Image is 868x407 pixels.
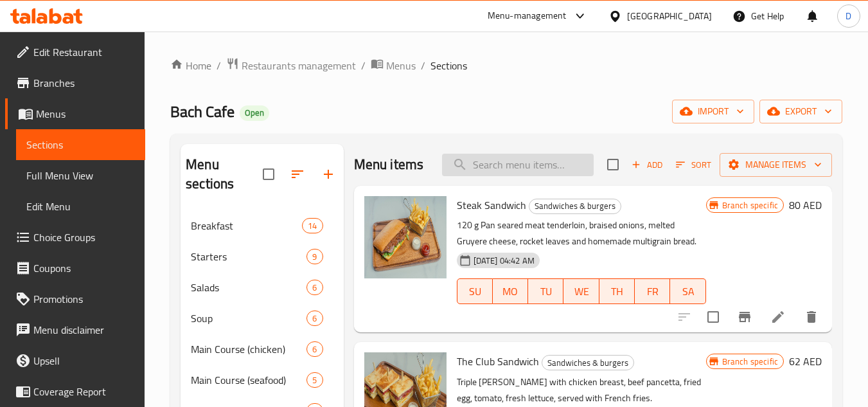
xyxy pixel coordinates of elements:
[16,129,145,160] a: Sections
[729,302,760,332] button: Branch-specific-item
[240,105,269,121] div: Open
[191,249,306,264] span: Starters
[605,282,630,301] span: TH
[700,303,727,330] span: Select to update
[33,353,135,368] span: Upsell
[306,311,323,326] div: items
[493,278,528,304] button: MO
[303,220,322,232] span: 14
[191,372,306,388] span: Main Course (seafood)
[307,312,322,325] span: 6
[307,251,322,263] span: 9
[181,303,343,334] div: Soup6
[282,159,313,190] span: Sort sections
[627,9,712,23] div: [GEOGRAPHIC_DATA]
[676,158,711,172] span: Sort
[33,291,135,307] span: Promotions
[421,58,425,73] li: /
[354,155,424,174] h2: Menu items
[498,282,523,301] span: MO
[488,8,567,24] div: Menu-management
[26,168,135,183] span: Full Menu View
[529,199,621,213] span: Sandwiches & burgers
[181,210,343,241] div: Breakfast14
[307,343,322,356] span: 6
[26,199,135,214] span: Edit Menu
[306,341,323,357] div: items
[630,158,664,172] span: Add
[186,155,262,194] h2: Menu sections
[386,58,416,73] span: Menus
[33,260,135,276] span: Coupons
[191,218,302,233] span: Breakfast
[770,309,786,325] a: Edit menu item
[442,154,594,176] input: search
[5,376,145,407] a: Coverage Report
[457,352,539,371] span: The Club Sandwich
[181,272,343,303] div: Salads6
[170,97,235,126] span: Bach Cafe
[181,365,343,395] div: Main Course (seafood)5
[789,352,822,370] h6: 62 AED
[770,104,832,120] span: export
[672,100,754,123] button: import
[457,278,493,304] button: SU
[635,278,670,304] button: FR
[563,278,599,304] button: WE
[26,137,135,152] span: Sections
[796,302,827,332] button: delete
[36,106,135,122] span: Menus
[217,58,221,73] li: /
[5,68,145,98] a: Branches
[255,161,282,188] span: Select all sections
[307,374,322,386] span: 5
[730,157,822,173] span: Manage items
[5,253,145,284] a: Coupons
[5,98,145,129] a: Menus
[5,37,145,68] a: Edit Restaurant
[306,249,323,264] div: items
[599,278,635,304] button: TH
[640,282,665,301] span: FR
[528,278,563,304] button: TU
[529,199,621,214] div: Sandwiches & burgers
[181,241,343,272] div: Starters9
[673,155,714,175] button: Sort
[170,57,842,74] nav: breadcrumb
[463,282,488,301] span: SU
[240,107,269,118] span: Open
[675,282,700,301] span: SA
[789,196,822,214] h6: 80 AED
[16,191,145,222] a: Edit Menu
[16,160,145,191] a: Full Menu View
[33,44,135,60] span: Edit Restaurant
[5,222,145,253] a: Choice Groups
[457,195,526,215] span: Steak Sandwich
[5,314,145,345] a: Menu disclaimer
[33,230,135,245] span: Choice Groups
[759,100,842,123] button: export
[5,284,145,314] a: Promotions
[191,311,306,326] span: Soup
[242,58,356,73] span: Restaurants management
[682,104,744,120] span: import
[569,282,594,301] span: WE
[720,153,832,177] button: Manage items
[191,280,306,295] span: Salads
[313,159,344,190] button: Add section
[371,57,416,74] a: Menus
[457,217,706,249] p: 120 g Pan seared meat tenderloin, braised onions, melted Gruyere cheese, rocket leaves and homema...
[181,334,343,365] div: Main Course (chicken)6
[846,9,851,23] span: D
[226,57,356,74] a: Restaurants management
[307,282,322,294] span: 6
[306,372,323,388] div: items
[670,278,705,304] button: SA
[170,58,211,73] a: Home
[457,374,706,406] p: Triple [PERSON_NAME] with chicken breast, beef pancetta, fried egg, tomato, fresh lettuce, served...
[533,282,558,301] span: TU
[468,255,540,267] span: [DATE] 04:42 AM
[5,345,145,376] a: Upsell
